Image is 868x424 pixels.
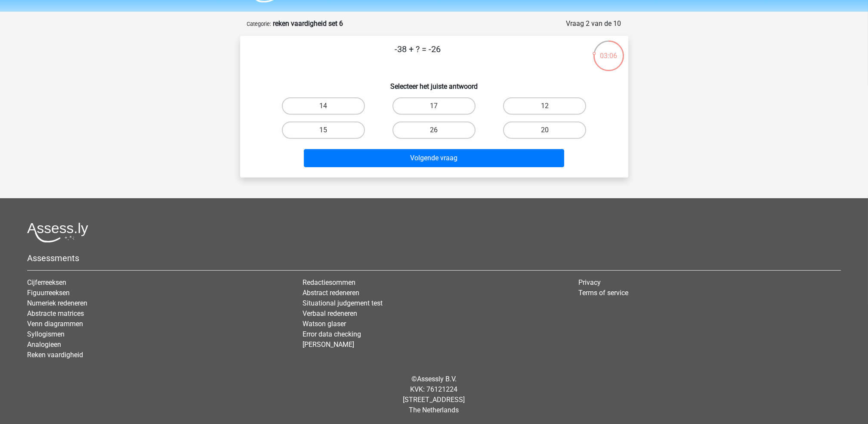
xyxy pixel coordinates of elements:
label: 15 [282,122,365,139]
p: -38 + ? = -26 [254,43,582,69]
a: Reken vaardigheid [27,351,83,359]
a: Verbaal redeneren [303,309,357,318]
a: Redactiesommen [303,278,355,287]
img: Assessly logo [27,222,88,243]
a: Venn diagrammen [27,320,83,328]
a: Error data checking [303,330,361,338]
a: Cijferreeksen [27,278,66,287]
a: Analogieen [27,340,61,349]
a: Privacy [578,278,601,287]
div: Vraag 2 van de 10 [566,19,621,29]
a: [PERSON_NAME] [303,340,354,349]
label: 17 [392,97,476,115]
a: Terms of service [578,289,628,297]
strong: reken vaardigheid set 6 [273,19,343,28]
a: Syllogismen [27,330,65,338]
a: Watson glaser [303,320,346,328]
a: Assessly B.V. [417,375,457,383]
a: Numeriek redeneren [27,299,87,307]
div: © KVK: 76121224 [STREET_ADDRESS] The Netherlands [21,367,847,422]
a: Abstracte matrices [27,309,84,318]
label: 12 [503,97,586,115]
a: Abstract redeneren [303,289,359,297]
a: Situational judgement test [303,299,383,307]
h5: Assessments [27,253,841,263]
label: 14 [282,97,365,115]
button: Volgende vraag [304,149,564,167]
label: 20 [503,122,586,139]
small: Categorie: [247,21,272,27]
a: Figuurreeksen [27,289,70,297]
label: 26 [392,122,476,139]
div: 03:06 [593,40,625,61]
h6: Selecteer het juiste antwoord [254,75,615,90]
